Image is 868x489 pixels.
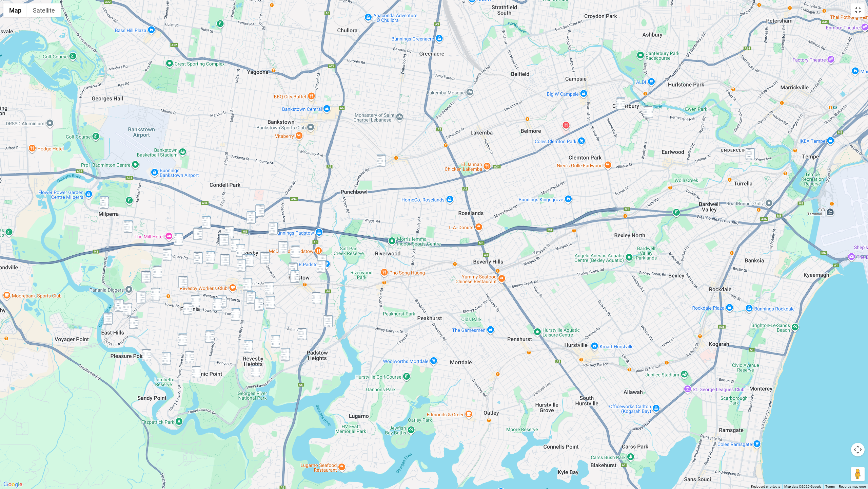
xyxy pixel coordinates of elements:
div: 62 Sherwood Street, REVESBY NSW 2212 [225,226,234,238]
div: 98 Carrington Street, REVESBY NSW 2212 [202,216,211,229]
div: 115 Arab Road, PADSTOW NSW 2211 [289,262,298,275]
div: 118 Tower Street, PANANIA NSW 2213 [191,295,200,307]
div: 9 Wilberforce Road, REVESBY NSW 2212 [245,254,254,267]
div: 26 Eastern Avenue, REVESBY NSW 2212 [217,295,226,308]
div: 27 Wall Avenue, PANANIA NSW 2213 [174,233,183,246]
div: 51 Chamberlain Road, PADSTOW NSW 2211 [298,328,307,340]
div: 13 Beaconsfield Street, REVESBY NSW 2212 [231,239,240,252]
div: 617A Henry Lawson Drive, EAST HILLS NSW 2213 [103,312,113,325]
div: 46a Kiora Street, PANANIA NSW 2213 [178,276,188,288]
div: 27A Morotai Road, REVESBY HEIGHTS NSW 2212 [244,340,253,353]
div: 102 Picnic Point Road, PANANIA NSW 2213 [178,333,187,346]
div: 43 Mc Girr Street, PADSTOW NSW 2211 [265,282,274,294]
div: 100 Ramsay Road, PICNIC POINT NSW 2213 [185,351,194,363]
div: 4 Park Road, EAST HILLS NSW 2213 [136,291,145,304]
div: 5 Delia Avenue, REVESBY NSW 2212 [237,259,246,272]
div: 37 Tracey Street, REVESBY NSW 2212 [193,228,202,240]
div: 29A Homelea Avenue, PANANIA NSW 2213 [141,271,151,283]
div: 1 Kelvin Parade, PICNIC POINT NSW 2213 [162,352,171,365]
div: 28 Eucalyptus Court, PICNIC POINT NSW 2213 [192,366,201,378]
div: 2 Isabella Street, REVESBY NSW 2212 [243,278,252,291]
div: 5 Knight Avenue, PANANIA NSW 2213 [153,266,162,278]
div: 4 Heindrich Avenue, PADSTOW NSW 2211 [290,270,299,283]
div: 1 The River Road, REVESBY NSW 2212 [246,211,256,224]
div: 2 Vega Street, REVESBY NSW 2212 [246,291,256,304]
div: 73 Burbank Avenue, PICNIC POINT NSW 2213 [142,349,151,361]
div: 12 Clair Crescent, PADSTOW HEIGHTS NSW 2211 [281,348,290,361]
div: 1 Adelaide Road, PADSTOW NSW 2211 [312,292,321,304]
div: 15 Archibald Street, PADSTOW NSW 2211 [278,241,288,253]
div: 20 Picnic Point Road, PANANIA NSW 2213 [183,303,192,315]
div: 42 Doyle Road, REVESBY NSW 2212 [260,252,270,264]
div: 10 Cheatle Street, EAST HILLS NSW 2213 [115,299,124,312]
div: 3 Paul Street, PANANIA NSW 2213 [205,330,214,343]
div: 23 Harcourt Avenue, EAST HILLS NSW 2213 [129,316,138,329]
div: 85 Bransgrove Road, REVESBY NSW 2212 [206,251,215,264]
div: 232 Tower Street, PANANIA NSW 2213 [151,288,160,301]
div: 9 Rowland Street, REVESBY NSW 2212 [231,308,240,321]
div: 4 Seeland Place, PADSTOW HEIGHTS NSW 2211 [271,335,280,348]
div: 874 Punchbowl Road, PUNCHBOWL NSW 2196 [377,155,386,167]
div: 42 Park Road, EAST HILLS NSW 2213 [123,303,132,315]
div: 3/109 The River Road, REVESBY NSW 2212 [242,254,252,266]
div: 7 Zonnebeke Crescent, MILPERRA NSW 2214 [124,220,133,233]
div: 53 Bransgrove Road, REVESBY NSW 2212 [220,254,230,266]
div: 31 Whittle Avenue, MILPERRA NSW 2214 [100,196,109,209]
div: 252 Canterbury Road, REVESBY NSW 2212 [255,204,264,217]
div: 12 Davies Road, PADSTOW NSW 2211 [317,254,327,267]
div: 3A Fewtrell Avenue, REVESBY HEIGHTS NSW 2212 [251,365,260,377]
div: 12A Dowding Street, PANANIA NSW 2213 [163,249,172,261]
div: 9A Carson Street, PANANIA NSW 2213 [194,252,203,264]
div: 85 Ely Street, REVESBY NSW 2212 [219,234,229,246]
div: 52C Tower Street, PANANIA NSW 2213 [213,298,222,311]
div: 21 Hydrae Street, REVESBY NSW 2212 [254,298,263,311]
div: 34 Louie Street, PADSTOW NSW 2211 [269,222,278,235]
div: 83 Victoria Street, REVESBY NSW 2212 [236,244,245,257]
div: 30 Werona Avenue, PADSTOW NSW 2211 [323,315,333,327]
div: 52 Banks Street, PADSTOW NSW 2211 [317,260,326,273]
div: 21A Newey Avenue, PADSTOW NSW 2211 [291,246,300,258]
div: 8 Virginius Street, PADSTOW NSW 2211 [266,296,275,309]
